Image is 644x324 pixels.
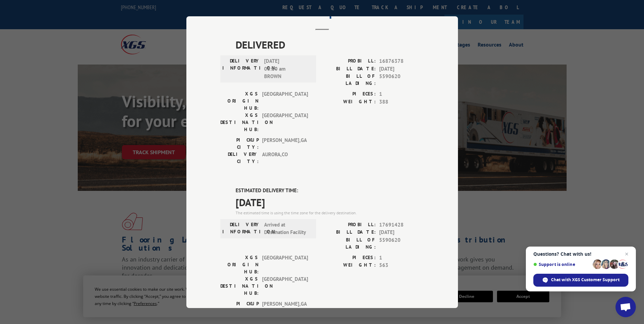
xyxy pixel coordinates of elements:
[262,90,308,112] span: [GEOGRAPHIC_DATA]
[222,221,261,236] label: DELIVERY INFORMATION:
[262,112,308,133] span: [GEOGRAPHIC_DATA]
[264,221,310,236] span: Arrived at Destination Facility
[220,151,259,165] label: DELIVERY CITY:
[262,151,308,165] span: AURORA , CO
[623,250,631,258] span: Close chat
[379,236,424,250] span: 5590620
[264,57,310,80] span: [DATE] 08:10 am BROWN
[551,277,620,283] span: Chat with XGS Customer Support
[220,300,259,314] label: PICKUP CITY:
[533,251,628,257] span: Questions? Chat with us!
[262,254,308,275] span: [GEOGRAPHIC_DATA]
[322,90,376,98] label: PIECES:
[220,112,259,133] label: XGS DESTINATION HUB:
[236,37,424,52] span: DELIVERED
[322,262,376,269] label: WEIGHT:
[379,221,424,229] span: 17691428
[220,275,259,296] label: XGS DESTINATION HUB:
[322,254,376,262] label: PIECES:
[615,297,636,317] div: Open chat
[533,274,628,287] div: Chat with XGS Customer Support
[379,229,424,236] span: [DATE]
[379,98,424,106] span: 388
[262,137,308,151] span: [PERSON_NAME] , GA
[322,65,376,73] label: BILL DATE:
[379,90,424,98] span: 1
[220,254,259,275] label: XGS ORIGIN HUB:
[322,73,376,87] label: BILL OF LADING:
[533,262,590,267] span: Support is online
[379,57,424,65] span: 16876378
[220,137,259,151] label: PICKUP CITY:
[322,229,376,236] label: BILL DATE:
[220,7,424,20] h2: Track Shipment
[236,187,424,195] label: ESTIMATED DELIVERY TIME:
[262,275,308,296] span: [GEOGRAPHIC_DATA]
[322,98,376,106] label: WEIGHT:
[379,262,424,269] span: 563
[222,57,261,80] label: DELIVERY INFORMATION:
[322,221,376,229] label: PROBILL:
[262,300,308,314] span: [PERSON_NAME] , GA
[379,65,424,73] span: [DATE]
[220,90,259,112] label: XGS ORIGIN HUB:
[236,210,424,216] div: The estimated time is using the time zone for the delivery destination.
[379,73,424,87] span: 5590620
[322,57,376,65] label: PROBILL:
[236,194,424,210] span: [DATE]
[322,236,376,250] label: BILL OF LADING:
[379,254,424,262] span: 1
